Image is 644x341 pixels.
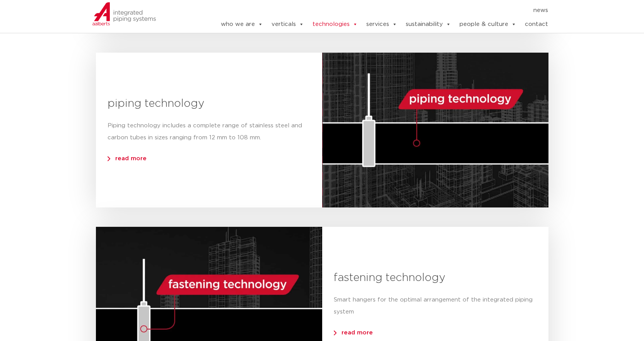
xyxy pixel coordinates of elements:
[221,17,263,32] a: who we are
[108,120,311,144] div: Piping technology includes a complete range of stainless steel and carbon tubes in sizes ranging ...
[108,96,311,112] h3: piping technology
[313,17,358,32] a: technologies
[334,326,384,336] a: read more
[406,17,451,32] a: sustainability
[272,17,304,32] a: verticals
[366,17,397,32] a: services
[108,156,147,161] span: read more
[334,294,537,319] div: Smart hangers for the optimal arrangement of the integrated piping system
[460,17,516,32] a: people & culture
[108,152,158,161] a: read more
[334,270,537,286] h3: fastening technology
[334,330,373,336] span: read more
[533,4,548,17] a: news
[197,4,548,17] nav: Menu
[525,17,548,32] a: contact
